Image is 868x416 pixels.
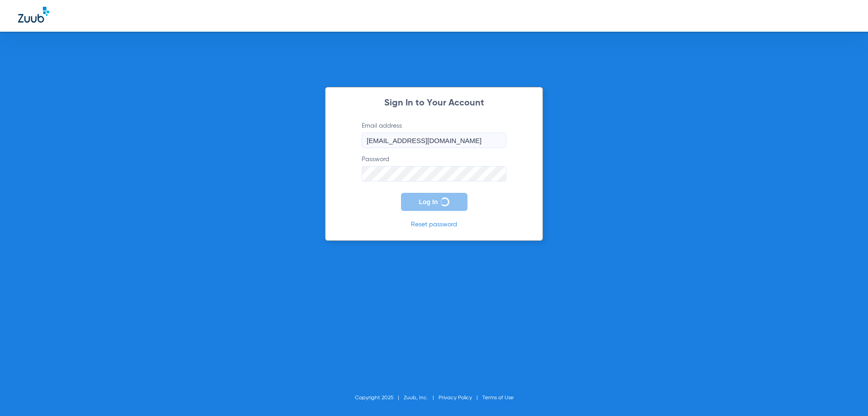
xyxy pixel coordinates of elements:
[362,155,506,182] label: Password
[439,395,472,401] a: Privacy Policy
[348,99,520,108] h2: Sign In to Your Account
[419,198,438,206] span: Log In
[482,395,514,401] a: Terms of Use
[355,393,404,402] li: Copyright 2025
[401,193,467,211] button: Log In
[823,373,868,416] iframe: Chat Widget
[362,133,506,148] input: Email address
[362,166,506,182] input: Password
[18,7,49,23] img: Zuub Logo
[404,393,439,402] li: Zuub, Inc.
[362,121,506,148] label: Email address
[411,221,457,228] a: Reset password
